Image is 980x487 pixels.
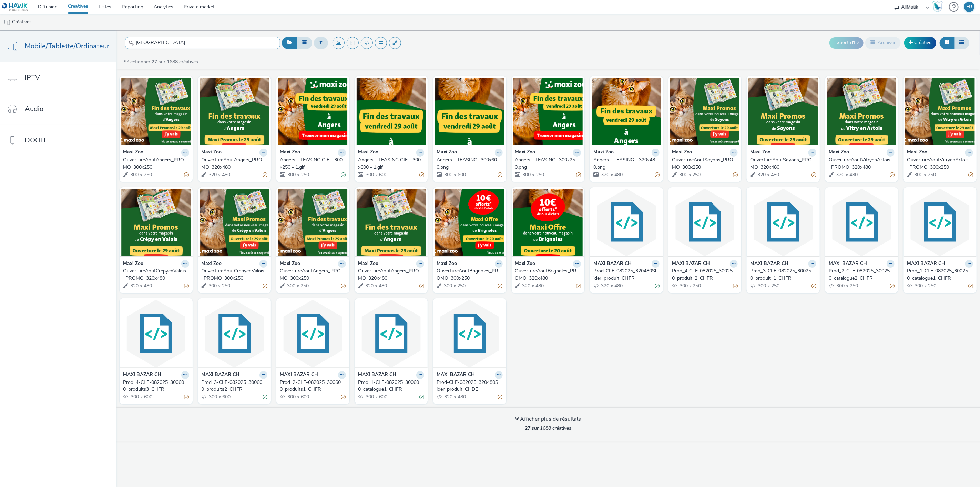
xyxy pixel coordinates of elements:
[835,171,858,178] span: 320 x 480
[672,260,710,268] strong: MAXI BAZAR CH
[202,379,268,393] a: Prod_3-CLE-082025_300600_produits2_CHFR
[750,149,770,157] strong: Maxi Zoo
[498,282,503,290] div: Partiellement valide
[966,2,972,12] div: ER
[670,78,740,145] img: OuvertureAoutSoyons_PROMO_300x250 visual
[2,3,28,11] img: undefined Logo
[121,300,191,367] img: Prod_4-CLE-082025_300600_produits3_CHFR visual
[130,394,152,400] span: 300 x 600
[280,371,318,379] strong: MAXI BAZAR CH
[263,171,267,179] div: Partiellement valide
[365,282,387,289] span: 320 x 480
[123,149,143,157] strong: Maxi Zoo
[515,268,579,282] div: OuvertureAoutBrignoles_PROMO_320x480
[200,300,269,367] img: Prod_3-CLE-082025_300600_produits2_CHFR visual
[907,260,945,268] strong: MAXI BAZAR CH
[733,282,738,290] div: Partiellement valide
[419,394,424,401] div: Valide
[865,37,901,49] button: Archiver
[437,268,503,282] a: OuvertureAoutBrignoles_PROMO_300x250
[286,282,309,289] span: 300 x 250
[358,157,422,171] div: Angers - TEASING GIF - 300x600 - 1.gif
[954,37,969,49] button: Liste
[202,157,268,171] a: OuvertureAoutAngers_PROMO_320x480
[811,171,816,179] div: Partiellement valide
[358,268,422,282] div: OuvertureAoutAngers_PROMO_320x480
[593,268,660,282] a: Prod-CLE-082025_320480Slider_produit_CHFR
[278,78,348,145] img: Angers - TEASING GIF - 300x250 - 1.gif visual
[515,157,581,171] a: Angers - TEASING- 300x250.png
[655,171,660,179] div: Partiellement valide
[130,171,152,178] span: 300 x 250
[278,189,348,256] img: OuvertureAoutAngers_PROMO_300x250 visual
[672,157,735,171] div: OuvertureAoutSoyons_PROMO_300x250
[263,394,267,401] div: Valide
[905,189,975,256] img: Prod_1-CLE-082025_300250_catalogue1_CHFR visual
[280,379,346,393] a: Prod_2-CLE-082025_300600_produits1_CHFR
[200,189,269,256] img: OuvertureAoutCrepyenValois_PROMO_300x250 visual
[525,425,530,431] strong: 27
[208,282,231,289] span: 300 x 250
[125,37,280,49] input: Rechercher...
[358,379,422,393] div: Prod_1-CLE-082025_300600_catalogue1_CHFR
[968,171,973,179] div: Partiellement valide
[280,157,343,171] div: Angers - TEASING GIF - 300x250 - 1.gif
[365,171,388,178] span: 300 x 600
[513,189,583,256] img: OuvertureAoutBrignoles_PROMO_320x480 visual
[748,189,818,256] img: Prod_3-CLE-082025_300250_produit_1_CHFR visual
[829,268,892,282] div: Prod_2-CLE-082025_300250_catalogue2_CHFR
[341,394,346,401] div: Partiellement valide
[208,171,231,178] span: 320 x 480
[827,78,897,145] img: OuvertureAoutVitryenArtois_PROMO_320x480 visual
[200,78,269,145] img: OuvertureAoutAngers_PROMO_320x480 visual
[25,72,40,82] span: IPTV
[358,260,379,268] strong: Maxi Zoo
[437,371,475,379] strong: MAXI BAZAR CH
[515,157,579,171] div: Angers - TEASING- 300x250.png
[907,268,970,282] div: Prod_1-CLE-082025_300250_catalogue1_CHFR
[208,394,231,400] span: 300 x 600
[202,371,240,379] strong: MAXI BAZAR CH
[750,260,788,268] strong: MAXI BAZAR CH
[202,260,222,268] strong: Maxi Zoo
[932,1,943,12] img: Hawk Academy
[358,379,425,393] a: Prod_1-CLE-082025_300600_catalogue1_CHFR
[757,171,779,178] span: 320 x 480
[750,268,816,282] a: Prod_3-CLE-082025_300250_produit_1_CHFR
[593,260,632,268] strong: MAXI BAZAR CH
[437,379,500,393] div: Prod-CLE-082025_320480Slider_produit_CHDE
[25,135,45,145] span: DOOH
[748,78,818,145] img: OuvertureAoutSoyons_PROMO_320x480 visual
[263,282,267,290] div: Partiellement valide
[437,157,500,171] div: Angers - TEASING- 300x600.png
[202,268,268,282] a: OuvertureAoutCrepyenValois_PROMO_300x250
[757,282,779,289] span: 300 x 250
[121,189,191,256] img: OuvertureAoutCrepyenValois_PROMO_320x480 visual
[515,268,581,282] a: OuvertureAoutBrignoles_PROMO_320x480
[357,189,426,256] img: OuvertureAoutAngers_PROMO_320x480 visual
[437,157,503,171] a: Angers - TEASING- 300x600.png
[829,157,892,171] div: OuvertureAoutVitryenArtois_PROMO_320x480
[121,78,191,145] img: OuvertureAoutAngers_PROMO_300x250 visual
[443,394,466,400] span: 320 x 480
[3,19,10,26] img: mobile
[498,394,503,401] div: Partiellement valide
[443,171,466,178] span: 300 x 600
[437,149,457,157] strong: Maxi Zoo
[600,171,623,178] span: 320 x 480
[184,394,189,401] div: Partiellement valide
[907,149,927,157] strong: Maxi Zoo
[593,157,660,171] a: Angers - TEASING - 320x480.png
[280,260,300,268] strong: Maxi Zoo
[123,268,189,282] a: OuvertureAoutCrepyenValois_PROMO_320x480
[733,171,738,179] div: Partiellement valide
[672,149,692,157] strong: Maxi Zoo
[437,379,503,393] a: Prod-CLE-082025_320480Slider_produit_CHDE
[287,394,309,400] span: 300 x 600
[513,78,583,145] img: Angers - TEASING- 300x250.png visual
[123,379,189,393] a: Prod_4-CLE-082025_300600_produits3_CHFR
[358,157,425,171] a: Angers - TEASING GIF - 300x600 - 1.gif
[670,189,740,256] img: Prod_4-CLE-082025_300250_produit_2_CHFR visual
[522,282,544,289] span: 320 x 480
[672,268,735,282] div: Prod_4-CLE-082025_300250_produit_2_CHFR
